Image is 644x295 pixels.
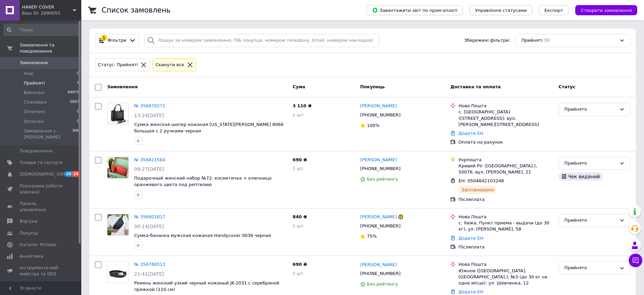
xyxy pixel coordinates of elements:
[22,10,81,16] div: Ваш ID: 2090055
[20,60,48,66] span: Замовлення
[458,131,483,136] a: Додати ЕН
[360,262,397,268] a: [PERSON_NAME]
[101,35,107,41] div: 1
[77,71,79,77] span: 0
[575,5,637,15] button: Створити замовлення
[581,8,632,13] span: Створити замовлення
[367,177,398,182] span: Без рейтингу
[559,84,576,89] span: Статус
[107,261,129,283] a: Фото товару
[134,122,284,133] a: Сумка женская шопер кожаная [US_STATE][PERSON_NAME] 8066 большая с 2 ручками черная
[367,123,379,128] span: 100%
[20,42,81,54] span: Замовлення та повідомлення
[458,244,553,250] div: Післяплата
[544,38,550,43] span: (9)
[293,84,305,89] span: Cума
[360,271,400,276] span: [PHONE_NUMBER]
[544,8,563,13] span: Експорт
[293,214,307,219] span: 840 ₴
[458,139,553,145] div: Оплата на рахунок
[458,109,553,128] div: с. [GEOGRAPHIC_DATA] ([STREET_ADDRESS]: вул. [PERSON_NAME][STREET_ADDRESS]
[360,112,400,117] span: [PHONE_NUMBER]
[564,264,617,272] div: Прийнято
[64,171,72,177] span: 20
[22,4,73,10] span: HANDY COVER
[20,218,37,224] span: Відгуки
[475,8,527,13] span: Управління статусами
[107,214,128,235] img: Фото товару
[629,254,642,267] button: Чат з покупцем
[360,84,385,89] span: Покупець
[134,113,164,118] span: 13:24[DATE]
[107,103,128,124] img: Фото товару
[134,271,164,277] span: 21:41[DATE]
[134,280,279,292] a: Ремень женский узкий черный кожаный JK-2031 с серебряной пряжкой (110 см)
[134,224,164,229] span: 00:14[DATE]
[134,157,165,162] a: № 356821584
[24,99,47,105] span: Скасовані
[372,7,457,13] span: Завантажити звіт по пром-оплаті
[24,71,34,77] span: Нові
[134,233,271,238] a: Сумка-бананка мужская кожаная Handycover 0036 черная
[458,289,483,294] a: Додати ЕН
[102,6,170,14] h1: Список замовлень
[24,90,45,96] span: Виконані
[458,268,553,287] div: Южное ([GEOGRAPHIC_DATA], [GEOGRAPHIC_DATA].), №3 (до 30 кг на одне місце): ул. Шевченка, 12
[24,80,45,86] span: Прийняті
[154,61,186,69] div: Cкинути все
[70,99,79,105] span: 5867
[458,163,553,175] div: Кривий Ріг ([GEOGRAPHIC_DATA].), 50076, вул. [PERSON_NAME], 21
[293,166,305,171] span: 1 шт.
[108,37,126,44] span: Фільтри
[367,234,377,239] span: 75%
[134,262,165,267] a: № 356786513
[24,109,45,115] span: Оплачені
[107,157,129,179] a: Фото товару
[564,106,617,113] div: Прийнято
[20,171,70,177] span: [DEMOGRAPHIC_DATA]
[77,109,79,115] span: 0
[360,223,400,228] span: [PHONE_NUMBER]
[458,214,553,220] div: Нова Пошта
[539,5,569,15] button: Експорт
[107,214,129,236] a: Фото товару
[107,157,128,178] img: Фото товару
[458,157,553,163] div: Укрпошта
[564,217,617,224] div: Прийнято
[134,214,165,219] a: № 356801817
[20,160,63,166] span: Товари та послуги
[144,34,379,47] input: Пошук за номером замовлення, ПІБ покупця, номером телефону, Email, номером накладної
[67,90,79,96] span: 49979
[20,201,63,213] span: Панель управління
[293,103,312,108] span: 3 110 ₴
[293,112,305,117] span: 1 шт.
[107,103,129,125] a: Фото товару
[458,186,497,194] div: Заплановано
[97,61,139,69] div: Статус: Прийняті
[20,242,56,248] span: Каталог ProSale
[24,128,72,140] span: Замовлення з [PERSON_NAME]
[458,236,483,241] a: Додати ЕН
[360,103,397,109] a: [PERSON_NAME]
[20,148,53,154] span: Повідомлення
[72,171,80,177] span: 29
[559,172,603,181] div: Чек виданий
[458,220,553,232] div: с. Хижа, Пункт приема - выдачи (до 30 кг), ул. [PERSON_NAME], 58
[107,84,138,89] span: Замовлення
[24,118,44,125] span: Оплачен
[3,24,80,36] input: Пошук
[521,37,542,44] span: Прийняті
[360,214,397,220] a: [PERSON_NAME]
[20,265,63,277] span: Інструменти веб-майстра та SEO
[458,197,553,203] div: Післяплата
[293,223,305,228] span: 1 шт.
[77,118,79,125] span: 0
[20,230,38,236] span: Покупці
[458,103,553,109] div: Нова Пошта
[568,7,637,13] a: Створити замовлення
[464,37,510,44] span: Збережені фільтри:
[367,281,398,287] span: Без рейтингу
